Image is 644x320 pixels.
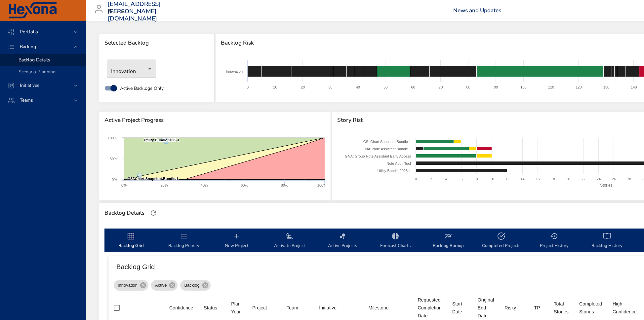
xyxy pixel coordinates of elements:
text: CS: Chart Snapshot Bundle 1 [363,140,411,144]
text: 90 [494,85,498,89]
text: 50% [110,157,117,161]
span: TP [534,304,543,312]
text: 30 [328,85,332,89]
span: Project History [532,232,577,250]
span: Start Date [452,300,467,316]
text: 130 [603,85,609,89]
span: Active Projects [320,232,365,250]
div: Sort [534,304,540,312]
span: Completed Stories [579,300,602,316]
span: Status [204,304,221,312]
div: Total Stories [554,300,569,316]
span: Completed Projects [479,232,524,250]
text: 80 [466,85,470,89]
span: Initiatives [15,82,45,89]
div: Backlog [180,280,210,291]
span: Team [287,304,308,312]
span: Backlog [15,44,41,50]
text: 16 [536,177,540,181]
span: Activate Project [267,232,312,250]
div: Sort [319,304,337,312]
text: 40 [356,85,360,89]
div: Sort [287,304,298,312]
div: Milestone [368,304,388,312]
text: 24 [597,177,601,181]
text: 26 [612,177,616,181]
div: Original End Date [478,296,494,320]
div: Sort [613,300,636,316]
text: 60% [241,183,248,187]
span: Innovation [114,282,141,289]
div: Innovation [114,280,148,291]
text: Note Audit Tool [387,161,411,165]
div: Plan Year [231,300,242,316]
span: Forecast Charts [373,232,418,250]
text: 18 [551,177,555,181]
text: 40% [201,183,208,187]
text: 6 [461,177,463,181]
span: Scenario Planning [19,69,56,75]
div: High Confidence [613,300,636,316]
span: Project [252,304,276,312]
div: Status [204,304,217,312]
text: Utility Bundle 2025-1 [378,169,411,173]
div: Sort [418,296,442,320]
div: Project [252,304,267,312]
div: Backlog Details [102,208,146,218]
span: Backlog Burnup [426,232,471,250]
text: 14 [521,177,525,181]
div: TP [534,304,540,312]
span: Backlog Details [19,57,50,63]
text: 80% [281,183,288,187]
div: Team [287,304,298,312]
span: Initiative [319,304,358,312]
text: 20% [160,183,168,187]
text: 50 [383,85,387,89]
text: 110 [548,85,554,89]
text: 0% [112,178,117,182]
text: 100% [108,136,117,140]
text: 120 [576,85,582,89]
div: Sort [554,300,569,316]
div: Sort [252,304,267,312]
text: NA: Note Assistant Bundle 1 [365,147,411,151]
span: Milestone [368,304,407,312]
div: Sort [204,304,217,312]
img: Hexona [8,2,58,19]
text: 20 [566,177,570,181]
span: Risky [504,304,523,312]
div: Sort [169,304,193,312]
text: 0 [415,177,417,181]
span: Active [151,282,171,289]
div: Kipu [108,7,126,17]
text: 22 [582,177,585,181]
span: Backlog History [584,232,629,250]
text: 28 [627,177,631,181]
text: GNA: Group Note Assistant Early Access [345,154,411,158]
text: 140 [631,85,637,89]
div: Sort [231,300,242,316]
text: 100 [520,85,526,89]
text: 10 [490,177,494,181]
div: Confidence [169,304,193,312]
button: Refresh Page [148,208,158,218]
div: Sort [452,300,467,316]
text: 70 [439,85,443,89]
div: Risky [504,304,516,312]
span: Teams [15,97,38,103]
text: 4 [445,177,447,181]
text: CS: Chart Snapshot Bundle 1 [128,177,178,181]
span: Backlog Grid [108,232,153,250]
text: 60 [411,85,415,89]
div: Sort [368,304,388,312]
text: 10 [273,85,277,89]
text: Stories [600,183,613,187]
text: 20 [301,85,305,89]
text: 8 [476,177,478,181]
div: Requested Completion Date [418,296,442,320]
